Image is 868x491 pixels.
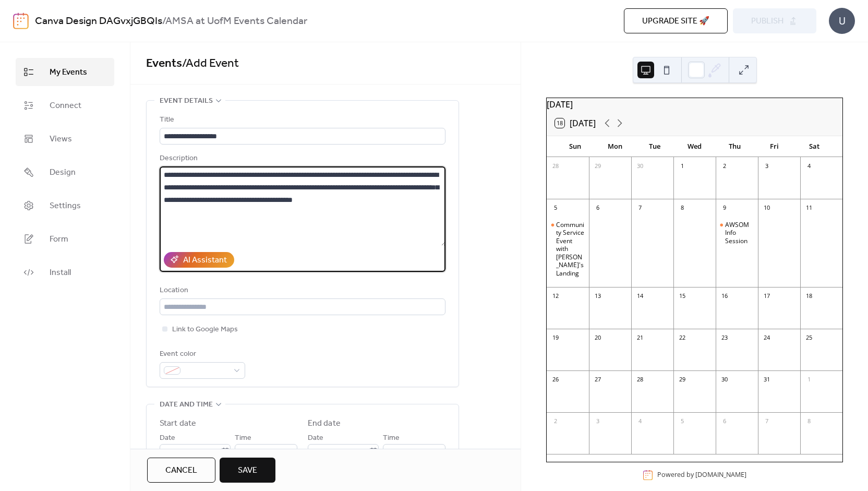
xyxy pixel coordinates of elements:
div: U [829,8,855,34]
div: 14 [634,291,646,302]
div: 20 [592,332,604,344]
div: AWSOM Info Session [725,221,754,245]
div: 7 [634,202,646,214]
div: 6 [592,202,604,214]
a: Events [146,52,182,75]
div: 30 [719,374,730,386]
div: 2 [550,416,561,427]
div: 29 [592,161,604,172]
button: Upgrade site 🚀 [624,8,728,33]
span: Link to Google Maps [172,324,238,336]
div: 22 [677,332,688,344]
div: 23 [719,332,730,344]
div: 5 [550,202,561,214]
div: AWSOM Info Session [716,221,758,245]
div: 29 [677,374,688,386]
div: 31 [761,374,773,386]
div: 17 [761,291,773,302]
button: 18[DATE] [551,116,599,130]
div: [DATE] [547,98,842,111]
div: 3 [761,161,773,172]
div: 5 [677,416,688,427]
span: Date [160,432,175,445]
div: Sun [555,136,595,157]
div: Wed [675,136,715,157]
div: 4 [634,416,646,427]
div: 1 [803,374,815,386]
span: Views [50,133,72,146]
div: 27 [592,374,604,386]
div: 28 [634,374,646,386]
span: Install [50,267,71,279]
button: Cancel [147,458,215,483]
div: 19 [550,332,561,344]
div: Powered by [657,471,746,480]
span: Save [238,464,257,477]
a: Settings [16,191,114,220]
span: Time [383,432,400,445]
div: 1 [677,161,688,172]
div: 28 [550,161,561,172]
span: My Events [50,66,87,79]
div: 16 [719,291,730,302]
div: Community Service Event with [PERSON_NAME]'s Landing [556,221,585,278]
a: Install [16,258,114,286]
div: 6 [719,416,730,427]
div: 9 [719,202,730,214]
div: AI Assistant [183,254,227,267]
div: 2 [719,161,730,172]
div: End date [308,417,341,430]
span: Time [235,432,251,445]
div: Sat [794,136,834,157]
div: 4 [803,161,815,172]
div: 18 [803,291,815,302]
div: Start date [160,417,196,430]
a: [DOMAIN_NAME] [695,471,746,480]
div: Description [160,152,443,165]
button: Save [220,458,275,483]
span: Date [308,432,323,445]
span: Upgrade site 🚀 [642,15,709,28]
div: Title [160,114,443,126]
div: 8 [677,202,688,214]
div: 8 [803,416,815,427]
img: logo [13,13,29,29]
a: Form [16,225,114,253]
div: Fri [754,136,794,157]
a: Connect [16,91,114,119]
div: 30 [634,161,646,172]
a: Canva Design DAGvxjGBQIs [35,11,162,31]
div: 15 [677,291,688,302]
div: 12 [550,291,561,302]
a: Views [16,125,114,153]
span: Design [50,166,76,179]
div: Event color [160,348,243,361]
div: Community Service Event with Leuk's Landing [547,221,589,278]
div: 11 [803,202,815,214]
div: 10 [761,202,773,214]
div: 7 [761,416,773,427]
span: / Add Event [182,52,239,75]
div: Mon [595,136,635,157]
div: 25 [803,332,815,344]
span: Settings [50,200,81,212]
div: 13 [592,291,604,302]
div: 3 [592,416,604,427]
a: My Events [16,58,114,86]
button: AI Assistant [164,252,234,268]
div: 26 [550,374,561,386]
b: / [162,11,165,31]
span: Event details [160,95,213,107]
div: 21 [634,332,646,344]
div: Tue [635,136,674,157]
div: Location [160,284,443,297]
span: Cancel [165,464,197,477]
a: Design [16,158,114,186]
span: Form [50,233,68,246]
div: Thu [715,136,754,157]
b: AMSA at UofM Events Calendar [165,11,307,31]
div: 24 [761,332,773,344]
span: Date and time [160,399,213,411]
span: Connect [50,100,81,112]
